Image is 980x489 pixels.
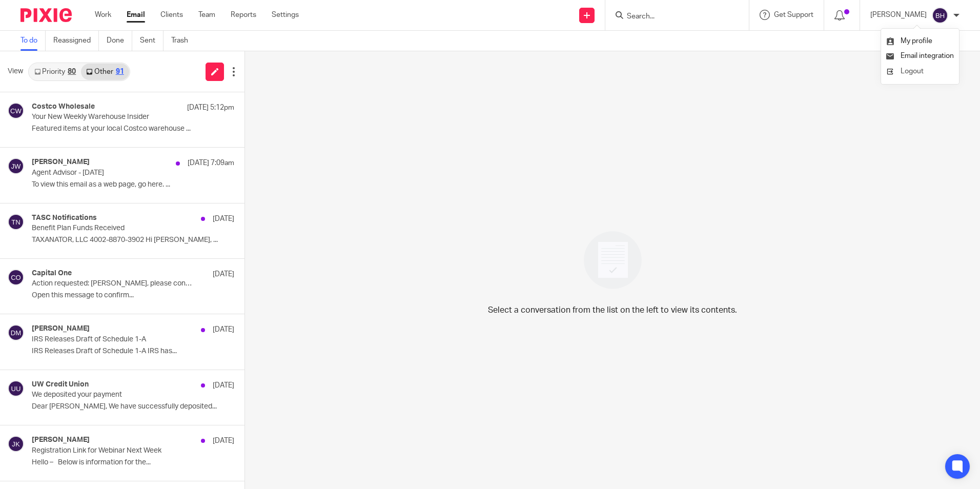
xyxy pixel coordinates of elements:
[127,10,145,20] a: Email
[901,52,954,59] span: Email integration
[32,103,95,111] h4: Costco Wholesale
[107,31,132,51] a: Done
[774,11,813,18] span: Get Support
[8,66,23,77] span: View
[198,10,215,20] a: Team
[140,31,164,51] a: Sent
[32,335,194,344] p: IRS Releases Draft of Schedule 1-A
[32,125,234,133] p: Featured items at your local Costco warehouse ...
[901,37,932,45] span: My profile
[213,380,234,391] p: [DATE]
[32,224,194,233] p: Benefit Plan Funds Received
[8,158,24,174] img: svg%3E
[29,64,81,80] a: Priority80
[886,64,954,79] a: Logout
[32,380,89,389] h4: UW Credit Union
[32,402,234,411] p: Dear [PERSON_NAME], We have successfully deposited...
[932,7,948,24] img: svg%3E
[901,68,924,75] span: Logout
[213,214,234,224] p: [DATE]
[32,180,234,189] p: To view this email as a web page, go here. ...
[626,12,718,22] input: Search
[53,31,99,51] a: Reassigned
[32,214,97,222] h4: TASC Notifications
[32,391,194,399] p: We deposited your payment
[8,436,24,452] img: svg%3E
[32,291,234,300] p: Open this message to confirm...
[8,214,24,230] img: svg%3E
[188,158,234,168] p: [DATE] 7:09am
[21,8,72,22] img: Pixie
[116,68,124,75] div: 91
[21,31,46,51] a: To do
[32,158,90,167] h4: [PERSON_NAME]
[68,68,76,75] div: 80
[32,113,194,121] p: Your New Weekly Warehouse Insider
[886,37,932,45] a: My profile
[8,380,24,397] img: svg%3E
[8,103,24,119] img: svg%3E
[95,10,111,20] a: Work
[171,31,196,51] a: Trash
[231,10,256,20] a: Reports
[32,169,194,177] p: Agent Advisor - [DATE]
[577,225,648,296] img: image
[32,324,90,333] h4: [PERSON_NAME]
[272,10,299,20] a: Settings
[213,269,234,279] p: [DATE]
[32,436,90,444] h4: [PERSON_NAME]
[32,236,234,244] p: TAXANATOR, LLC 4002-8870-3902 Hi [PERSON_NAME], ...
[213,324,234,335] p: [DATE]
[213,436,234,446] p: [DATE]
[160,10,183,20] a: Clients
[886,52,954,59] a: Email integration
[8,269,24,286] img: svg%3E
[32,446,194,455] p: Registration Link for Webinar Next Week
[32,347,234,356] p: IRS Releases Draft of Schedule 1-A IRS has...
[187,103,234,113] p: [DATE] 5:12pm
[32,269,72,278] h4: Capital One
[8,324,24,341] img: svg%3E
[488,304,737,316] p: Select a conversation from the list on the left to view its contents.
[81,64,129,80] a: Other91
[32,458,234,467] p: Hello – Below is information for the...
[870,10,927,20] p: [PERSON_NAME]
[32,279,194,288] p: Action requested: [PERSON_NAME], please confirm your info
